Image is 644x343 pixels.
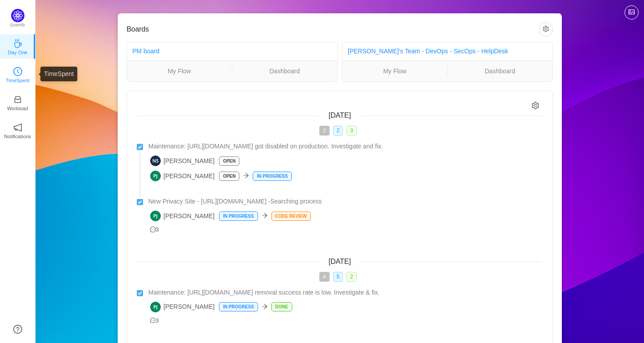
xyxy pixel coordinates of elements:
[333,126,343,136] span: 2
[150,156,161,166] img: NS
[148,142,542,151] a: Maintenance: [URL][DOMAIN_NAME] got disabled on production. Investigate and fix.
[6,76,30,84] p: TimeSpent
[346,126,357,136] span: 3
[11,9,24,22] img: Quantify
[148,197,542,206] a: New Privacy Site - [URL][DOMAIN_NAME] -Searching process
[346,272,357,282] span: 2
[148,142,383,151] span: Maintenance: [URL][DOMAIN_NAME] got disabled on production. Investigate and fix.
[7,104,28,112] p: Workload
[13,95,22,104] i: icon: inbox
[13,325,22,334] a: icon: question-circle
[13,70,22,79] a: icon: clock-circleTimeSpent
[243,172,249,179] i: icon: arrow-right
[219,212,257,220] p: In Progress
[13,42,22,51] a: icon: coffeeDay One
[532,102,539,109] i: icon: setting
[4,132,31,140] p: Notifications
[219,157,239,165] p: Open
[319,272,330,282] span: 4
[272,212,310,220] p: Code Review
[10,22,25,28] p: Quantify
[232,66,338,76] a: Dashboard
[150,318,156,323] i: icon: message
[150,171,215,181] span: [PERSON_NAME]
[127,66,232,76] a: My Flow
[148,288,380,297] span: Maintenance: [URL][DOMAIN_NAME] removal success rate is low. Investigate & fix.
[150,227,156,232] i: icon: message
[262,212,268,219] i: icon: arrow-right
[127,25,539,34] h3: Boards
[319,126,330,136] span: 3
[150,171,161,181] img: PJ
[148,197,322,206] span: New Privacy Site - [URL][DOMAIN_NAME] -Searching process
[539,22,553,36] button: icon: setting
[150,302,215,312] span: [PERSON_NAME]
[448,66,553,76] a: Dashboard
[348,48,508,55] a: [PERSON_NAME]'s Team - DevOps - SecOps - HelpDesk
[150,318,159,324] span: 3
[333,272,343,282] span: 5
[219,303,257,311] p: In Progress
[329,112,351,119] span: [DATE]
[150,302,161,312] img: PJ
[148,288,542,297] a: Maintenance: [URL][DOMAIN_NAME] removal success rate is low. Investigate & fix.
[13,98,22,107] a: icon: inboxWorkload
[329,258,351,265] span: [DATE]
[150,211,161,221] img: PJ
[219,172,239,180] p: Open
[262,303,268,310] i: icon: arrow-right
[13,126,22,135] a: icon: notificationNotifications
[272,303,292,311] p: Done
[8,48,27,56] p: Day One
[132,48,159,55] a: PM board
[150,156,215,166] span: [PERSON_NAME]
[253,172,291,180] p: In Progress
[13,123,22,132] i: icon: notification
[13,67,22,76] i: icon: clock-circle
[150,211,215,221] span: [PERSON_NAME]
[342,66,447,76] a: My Flow
[13,39,22,48] i: icon: coffee
[150,227,159,233] span: 3
[624,5,639,20] button: icon: picture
